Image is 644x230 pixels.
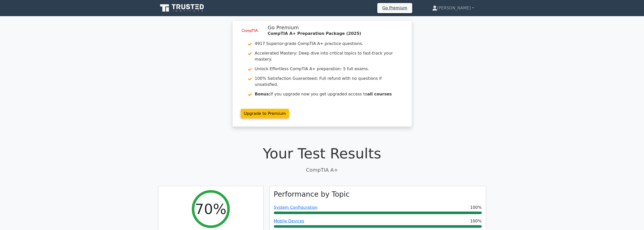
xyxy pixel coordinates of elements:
[274,219,304,223] a: Mobile Devices
[470,205,482,211] span: 100%
[420,3,486,13] a: [PERSON_NAME]
[379,5,410,11] a: Go Premium
[195,200,226,217] h2: 70%
[158,166,486,174] p: CompTIA A+
[470,218,482,224] span: 100%
[274,190,350,199] h3: Performance by Topic
[274,205,318,210] a: System Configuration
[158,145,486,162] h1: Your Test Results
[241,109,289,118] a: Upgrade to Premium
